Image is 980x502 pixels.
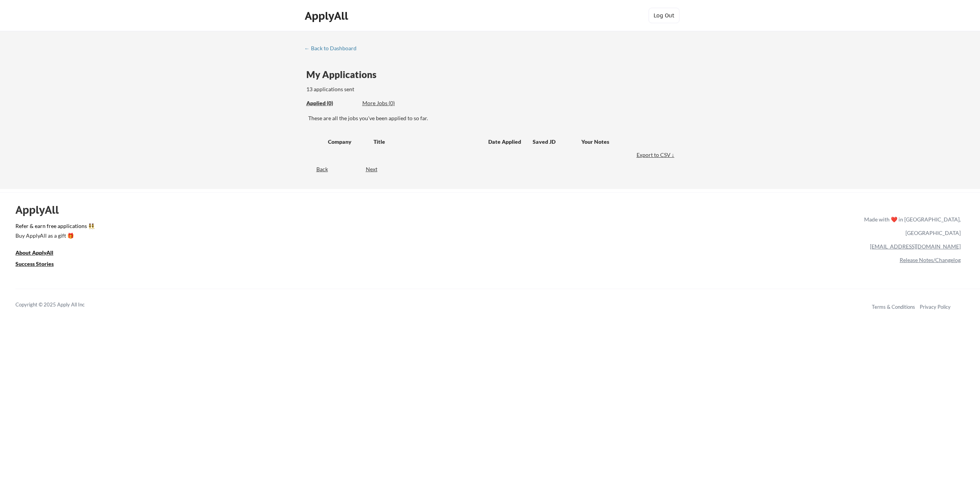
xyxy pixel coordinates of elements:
[15,260,64,269] a: Success Stories
[328,138,367,146] div: Company
[870,243,961,250] a: [EMAIL_ADDRESS][DOMAIN_NAME]
[374,138,481,146] div: Title
[488,138,522,146] div: Date Applied
[304,46,362,51] div: ← Back to Dashboard
[305,9,350,22] div: ApplyAll
[900,257,961,263] a: Release Notes/Changelog
[306,70,383,79] div: My Applications
[15,248,64,258] a: About ApplyAll
[581,138,669,146] div: Your Notes
[15,301,104,309] div: Copyright © 2025 Apply All Inc
[533,134,581,148] div: Saved JD
[15,223,703,231] a: Refer & earn free applications 👯‍♀️
[15,249,53,256] u: About ApplyAll
[15,231,93,241] a: Buy ApplyAll as a gift 🎁
[15,203,68,216] div: ApplyAll
[15,260,54,267] u: Success Stories
[306,85,456,93] div: 13 applications sent
[15,233,93,238] div: Buy ApplyAll as a gift 🎁
[649,8,679,23] button: Log Out
[306,99,357,107] div: Applied (0)
[362,99,419,107] div: More Jobs (0)
[872,304,915,310] a: Terms & Conditions
[306,99,357,107] div: These are all the jobs you've been applied to so far.
[920,304,951,310] a: Privacy Policy
[304,165,328,173] div: Back
[637,151,676,159] div: Export to CSV ↓
[308,114,676,122] div: These are all the jobs you've been applied to so far.
[304,45,362,53] a: ← Back to Dashboard
[362,99,419,107] div: These are job applications we think you'd be a good fit for, but couldn't apply you to automatica...
[861,213,961,240] div: Made with ❤️ in [GEOGRAPHIC_DATA], [GEOGRAPHIC_DATA]
[366,165,386,173] div: Next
